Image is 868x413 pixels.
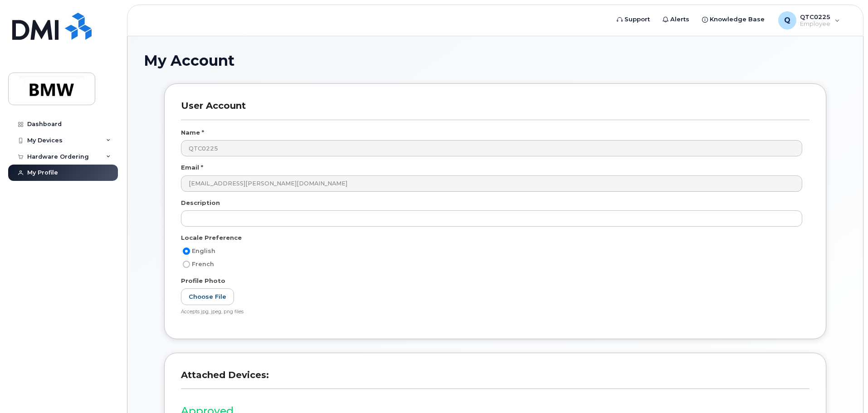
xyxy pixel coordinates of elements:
label: Name * [181,128,204,137]
h3: Attached Devices: [181,369,809,389]
label: Description [181,199,220,207]
input: English [183,248,190,255]
label: Locale Preference [181,233,242,242]
span: French [192,261,214,267]
h1: My Account [144,53,847,68]
label: Profile Photo [181,277,225,285]
span: English [192,248,215,254]
label: Choose File [181,288,234,305]
h3: User Account [181,100,809,120]
input: French [183,261,190,268]
div: Accepts jpg, jpeg, png files [181,309,802,316]
label: Email * [181,163,203,172]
